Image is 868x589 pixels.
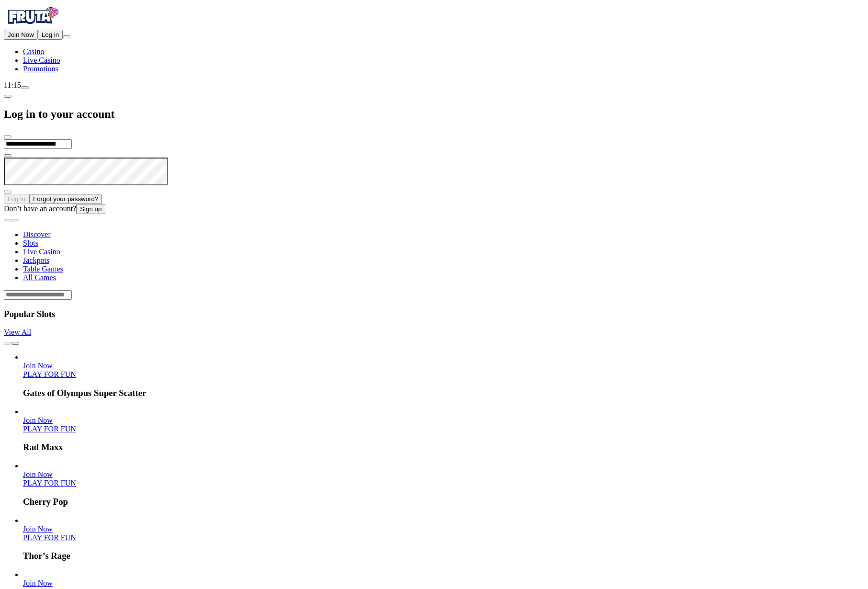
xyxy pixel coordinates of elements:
[4,214,864,282] nav: Lobby
[38,30,63,40] button: Log in
[23,551,864,561] h3: Thor’s Rage
[4,290,72,300] input: Search
[4,21,61,29] a: Fruta
[23,416,53,424] span: Join Now
[23,248,60,256] a: Live Casino
[23,65,58,73] span: Promotions
[23,479,76,487] a: Cherry Pop
[8,195,25,203] span: Log In
[8,31,34,38] span: Join Now
[4,191,11,193] button: eye icon
[4,95,11,98] button: chevron-left icon
[23,273,56,282] a: All Games
[23,533,76,542] a: Thor’s Rage
[23,462,864,507] article: Cherry Pop
[63,35,70,38] button: menu
[23,239,38,247] a: Slots
[23,497,864,507] h3: Cherry Pop
[42,31,59,38] span: Log in
[23,470,53,478] a: Cherry Pop
[23,265,63,273] a: Table Games
[23,47,44,56] a: diamond iconCasino
[4,194,29,204] button: Log In
[23,525,53,533] a: Thor’s Rage
[23,388,864,398] h3: Gates of Olympus Super Scatter
[23,579,53,587] a: Big Bass Bonanza
[4,81,21,89] span: 11:15
[23,525,53,533] span: Join Now
[23,56,60,64] span: Live Casino
[4,136,11,138] button: close
[80,205,101,213] span: Sign up
[4,204,864,214] div: Don’t have an account?
[76,204,105,214] button: Sign up
[4,219,11,222] button: prev slide
[23,362,53,370] a: Gates of Olympus Super Scatter
[4,309,864,319] h3: Popular Slots
[11,342,19,345] button: next slide
[23,516,864,562] article: Thor’s Rage
[23,370,76,378] a: Gates of Olympus Super Scatter
[23,362,53,370] span: Join Now
[23,408,864,453] article: Rad Maxx
[23,442,864,453] h3: Rad Maxx
[4,342,11,345] button: prev slide
[23,579,53,587] span: Join Now
[23,353,864,398] article: Gates of Olympus Super Scatter
[4,108,864,121] h2: Log in to your account
[4,214,864,300] header: Lobby
[4,4,864,73] nav: Primary
[23,56,60,64] a: poker-chip iconLive Casino
[23,425,76,433] a: Rad Maxx
[11,219,19,222] button: next slide
[4,30,38,40] button: Join Now
[21,86,29,89] button: live-chat
[29,194,102,204] button: Forgot your password?
[4,154,11,157] button: eye icon
[23,47,44,56] span: Casino
[23,470,53,478] span: Join Now
[23,416,53,424] a: Rad Maxx
[23,65,58,73] a: gift-inverted iconPromotions
[23,256,49,264] a: Jackpots
[4,4,61,28] img: Fruta
[4,328,31,336] a: View All
[23,230,51,238] a: Discover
